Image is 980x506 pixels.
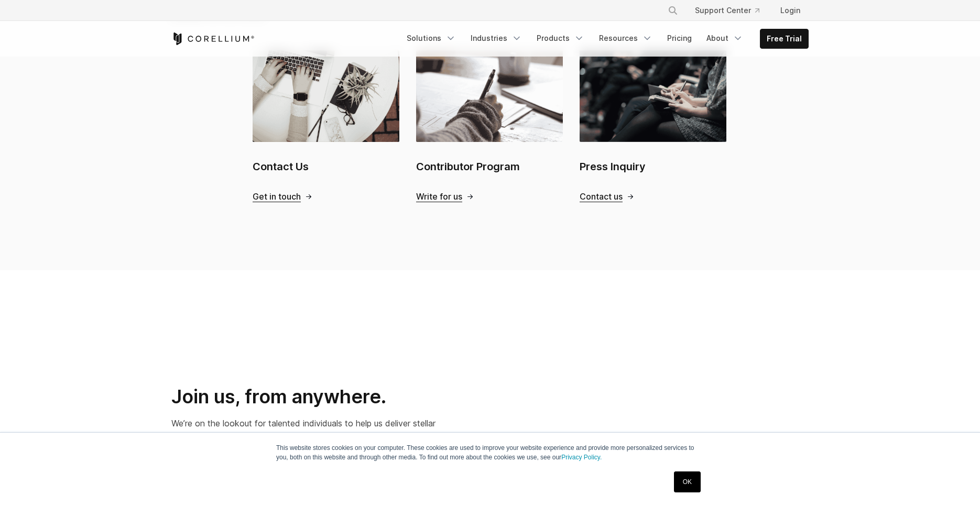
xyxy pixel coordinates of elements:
div: Navigation Menu [655,1,809,20]
a: Resources [593,29,659,48]
span: Contact us [580,191,623,202]
h2: Press Inquiry [580,159,726,174]
a: Free Trial [760,29,808,48]
p: We’re on the lookout for talented individuals to help us deliver stellar experiences across our d... [171,417,440,455]
span: Get in touch [253,191,301,202]
img: Contributor Program [416,50,563,141]
a: Privacy Policy. [561,454,602,461]
img: Contact Us [253,50,399,141]
a: Industries [464,29,528,48]
a: OK [674,471,701,492]
a: Pricing [661,29,698,48]
p: This website stores cookies on your computer. These cookies are used to improve your website expe... [276,443,704,462]
a: Corellium Home [171,32,255,45]
a: Solutions [400,29,462,48]
a: Support Center [687,1,768,20]
a: Contributor Program Contributor Program Write for us [416,50,563,202]
h2: Contact Us [253,159,399,174]
h2: Contributor Program [416,159,563,174]
a: Login [772,1,809,20]
h2: Join us, from anywhere. [171,385,440,409]
img: Press Inquiry [580,50,726,141]
a: About [700,29,749,48]
span: Write for us [416,191,462,202]
a: Products [530,29,591,48]
a: Contact Us Contact Us Get in touch [253,50,399,202]
a: Press Inquiry Press Inquiry Contact us [580,50,726,202]
button: Search [663,1,682,20]
div: Navigation Menu [400,29,809,49]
